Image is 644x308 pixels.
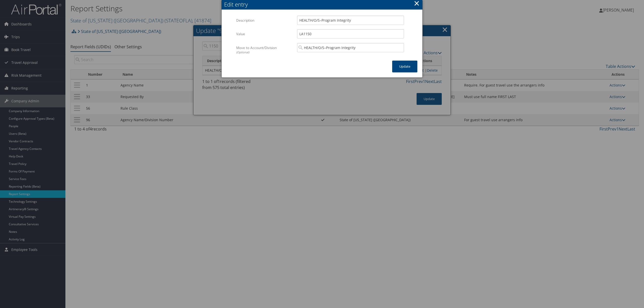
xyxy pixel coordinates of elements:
div: (Optional) [236,50,293,55]
label: Value [236,29,293,39]
div: Edit entry [224,1,422,8]
button: Update [392,61,417,72]
label: Move to Account/Division [236,43,293,57]
label: Description [236,16,293,25]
